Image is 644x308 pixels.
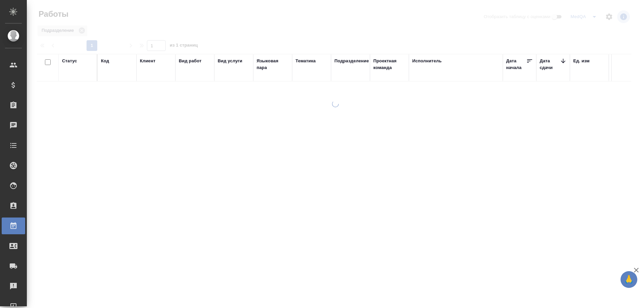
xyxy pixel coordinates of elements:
button: 🙏 [621,271,637,288]
div: Подразделение [334,58,369,64]
div: Дата начала [506,58,526,71]
div: Вид услуги [218,58,243,64]
div: Тематика [296,58,316,64]
div: Дата сдачи [540,58,560,71]
div: Проектная команда [373,58,406,71]
span: 🙏 [623,272,635,287]
div: Языковая пара [257,58,289,71]
div: Ед. изм [573,58,590,64]
div: Код [101,58,109,64]
div: Статус [62,58,77,64]
div: Вид работ [179,58,202,64]
div: Клиент [140,58,155,64]
div: Исполнитель [412,58,442,64]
